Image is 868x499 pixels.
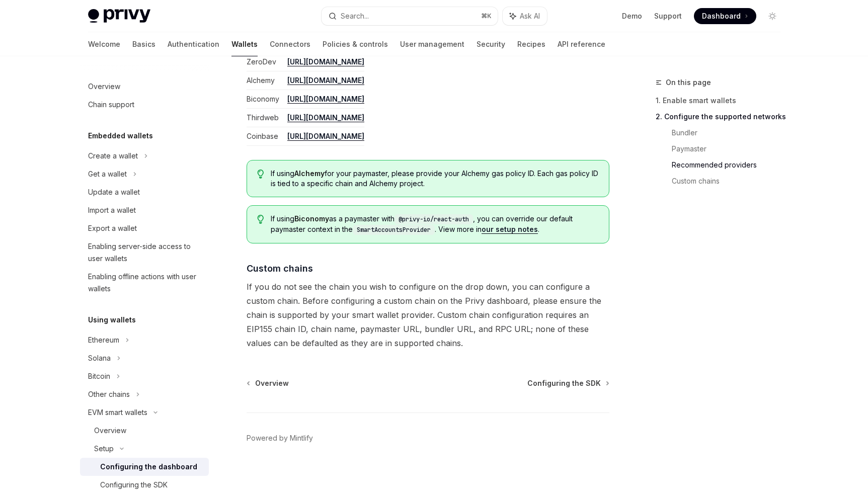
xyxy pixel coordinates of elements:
a: Custom chains [672,173,788,189]
div: Ethereum [88,334,119,346]
button: Ask AI [503,7,547,25]
div: Search... [341,10,369,22]
code: SmartAccountsProvider [353,225,435,235]
span: If you do not see the chain you wish to configure on the drop down, you can configure a custom ch... [247,280,609,350]
div: Configuring the dashboard [100,461,197,473]
a: Overview [80,422,209,440]
div: Solana [88,352,111,364]
div: Enabling offline actions with user wallets [88,271,203,295]
img: light logo [88,9,150,23]
div: Setup [94,443,114,455]
span: If using as a paymaster with , you can override our default paymaster context in the . View more ... [271,214,598,235]
a: Wallets [231,32,258,56]
td: Alchemy [247,71,283,90]
button: Toggle dark mode [764,8,780,24]
a: Support [654,11,682,21]
td: Thirdweb [247,109,283,127]
a: Recommended providers [672,157,788,173]
td: Biconomy [247,90,283,109]
svg: Tip [257,170,264,179]
a: API reference [558,32,605,56]
a: Overview [248,378,289,388]
a: Welcome [88,32,120,56]
div: Export a wallet [88,222,137,234]
a: [URL][DOMAIN_NAME] [287,76,364,85]
a: Update a wallet [80,183,209,201]
span: Overview [255,378,289,388]
span: Ask AI [520,11,540,21]
a: Configuring the SDK [527,378,608,388]
div: Configuring the SDK [100,479,168,491]
a: Enabling offline actions with user wallets [80,268,209,298]
strong: Biconomy [294,214,329,223]
a: Demo [622,11,642,21]
a: Dashboard [694,8,756,24]
a: Import a wallet [80,201,209,219]
a: User management [400,32,464,56]
div: Other chains [88,388,130,400]
div: Enabling server-side access to user wallets [88,240,203,265]
a: 2. Configure the supported networks [656,109,788,125]
div: Get a wallet [88,168,127,180]
span: Dashboard [702,11,741,21]
div: EVM smart wallets [88,406,147,419]
h5: Using wallets [88,314,136,326]
div: Overview [88,80,120,93]
a: Policies & controls [323,32,388,56]
span: On this page [666,76,711,89]
code: @privy-io/react-auth [394,214,473,224]
span: If using for your paymaster, please provide your Alchemy gas policy ID. Each gas policy ID is tie... [271,169,598,189]
a: Chain support [80,96,209,114]
div: Create a wallet [88,150,138,162]
a: [URL][DOMAIN_NAME] [287,132,364,141]
svg: Tip [257,215,264,224]
div: Chain support [88,99,134,111]
div: Import a wallet [88,204,136,216]
a: Paymaster [672,141,788,157]
div: Overview [94,425,126,437]
a: Powered by Mintlify [247,433,313,443]
a: Configuring the dashboard [80,458,209,476]
a: Enabling server-side access to user wallets [80,237,209,268]
div: Bitcoin [88,370,110,382]
button: Search...⌘K [322,7,498,25]
a: 1. Enable smart wallets [656,93,788,109]
a: Security [477,32,505,56]
strong: Alchemy [294,169,325,178]
a: Bundler [672,125,788,141]
a: Export a wallet [80,219,209,237]
h5: Embedded wallets [88,130,153,142]
a: Authentication [168,32,219,56]
div: Update a wallet [88,186,140,198]
a: our setup notes [482,225,538,234]
span: Configuring the SDK [527,378,601,388]
td: ZeroDev [247,53,283,71]
span: ⌘ K [481,12,492,20]
td: Coinbase [247,127,283,146]
a: [URL][DOMAIN_NAME] [287,57,364,66]
a: Recipes [517,32,545,56]
a: [URL][DOMAIN_NAME] [287,95,364,104]
a: Overview [80,77,209,96]
span: Custom chains [247,262,313,275]
a: [URL][DOMAIN_NAME] [287,113,364,122]
a: Basics [132,32,155,56]
a: Connectors [270,32,310,56]
a: Configuring the SDK [80,476,209,494]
